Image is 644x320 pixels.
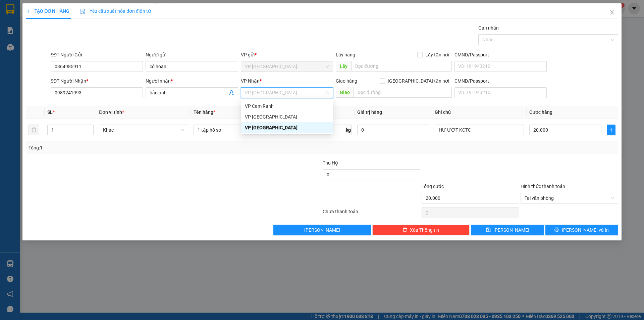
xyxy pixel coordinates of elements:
[345,125,352,135] span: kg
[245,102,329,110] div: VP Cam Ranh
[51,77,143,85] div: SĐT Người Nhận
[486,227,491,233] span: save
[525,193,614,203] span: Tại văn phòng
[351,61,452,72] input: Dọc đường
[241,78,260,84] span: VP Nhận
[323,160,338,166] span: Thu Hộ
[432,106,527,119] th: Ghi chú
[245,124,329,131] div: VP [GEOGRAPHIC_DATA]
[609,10,615,15] span: close
[26,8,69,14] span: TẠO ĐƠN HÀNG
[423,51,452,58] span: Lấy tận nơi
[336,87,354,98] span: Giao
[603,3,622,22] button: Close
[47,109,53,115] span: SL
[545,225,618,235] button: printer[PERSON_NAME] và In
[372,225,470,235] button: deleteXóa Thông tin
[493,226,529,234] span: [PERSON_NAME]
[385,77,452,85] span: [GEOGRAPHIC_DATA] tận nơi
[607,127,615,133] span: plus
[435,125,524,135] input: Ghi Chú
[245,113,329,121] div: VP [GEOGRAPHIC_DATA]
[554,227,559,233] span: printer
[354,87,452,98] input: Dọc đường
[322,208,421,220] div: Chưa thanh toán
[471,225,544,235] button: save[PERSON_NAME]
[241,51,333,58] div: VP gửi
[273,225,371,235] button: [PERSON_NAME]
[245,61,329,72] span: VP Nha Trang
[336,78,357,84] span: Giao hàng
[336,61,351,72] span: Lấy
[194,109,215,115] span: Tên hàng
[402,227,407,233] span: delete
[146,51,238,58] div: Người gửi
[478,25,499,31] label: Gán nhãn
[29,125,39,135] button: delete
[422,184,444,189] span: Tổng cước
[454,77,547,85] div: CMND/Passport
[103,125,184,135] span: Khác
[80,8,151,14] span: Yêu cầu xuất hóa đơn điện tử
[99,109,124,115] span: Đơn vị tính
[410,226,439,234] span: Xóa Thông tin
[529,109,552,115] span: Cước hàng
[454,51,547,58] div: CMND/Passport
[194,125,283,135] input: VD: Bàn, Ghế
[607,125,615,135] button: plus
[562,226,609,234] span: [PERSON_NAME] và In
[146,77,238,85] div: Người nhận
[51,51,143,58] div: SĐT Người Gửi
[245,88,329,98] span: VP Sài Gòn
[29,144,249,151] div: Tổng: 1
[241,101,333,111] div: VP Cam Ranh
[304,226,340,234] span: [PERSON_NAME]
[241,111,333,122] div: VP Nha Trang
[241,122,333,133] div: VP Sài Gòn
[357,109,382,115] span: Giá trị hàng
[229,90,234,95] span: user-add
[26,9,31,13] span: plus
[336,52,355,57] span: Lấy hàng
[80,9,86,14] img: icon
[521,184,565,189] label: Hình thức thanh toán
[357,125,429,135] input: 0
